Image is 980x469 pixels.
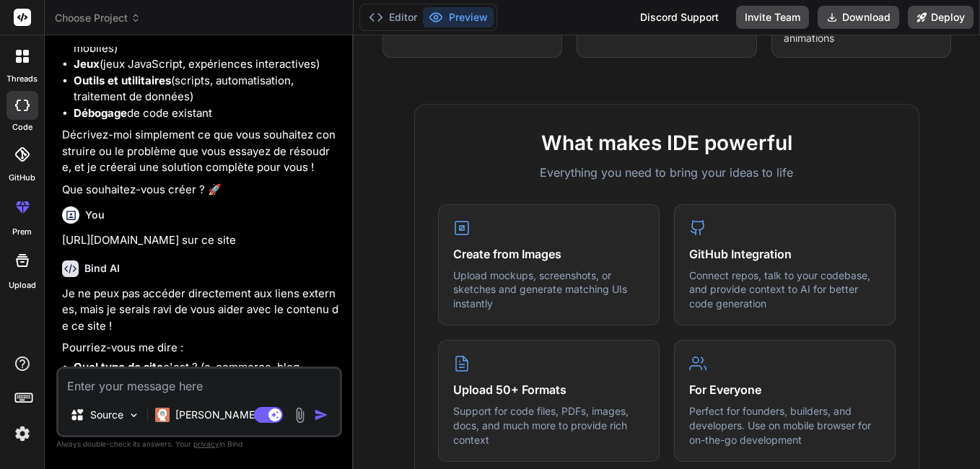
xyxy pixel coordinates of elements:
[689,245,880,263] h4: GitHub Integration
[689,381,880,398] h4: For Everyone
[74,57,100,71] strong: Jeux
[453,245,644,263] h4: Create from Images
[74,360,163,374] strong: Quel type de site
[631,6,727,29] div: Discord Support
[736,6,809,29] button: Invite Team
[9,172,35,184] label: GitHub
[453,404,644,447] p: Support for code files, PDFs, images, docs, and much more to provide rich context
[292,407,308,424] img: attachment
[85,208,105,222] h6: You
[438,128,896,158] h2: What makes IDE powerful
[12,121,32,133] label: code
[55,11,141,25] span: Choose Project
[74,105,339,122] li: de code existant
[438,164,896,181] p: Everything you need to bring your ideas to life
[62,340,339,356] p: Pourriez-vous me dire :
[175,408,283,422] p: [PERSON_NAME] 4 S..
[908,6,974,29] button: Deploy
[12,226,32,238] label: prem
[363,7,423,27] button: Editor
[90,408,123,422] p: Source
[74,74,171,87] strong: Outils et utilitaires
[62,286,339,335] p: Je ne peux pas accéder directement aux liens externes, mais je serais ravi de vous aider avec le ...
[689,268,880,311] p: Connect repos, talk to your codebase, and provide context to AI for better code generation
[74,106,127,120] strong: Débogage
[193,439,219,448] span: privacy
[689,404,880,447] p: Perfect for founders, builders, and developers. Use on mobile browser for on-the-go development
[62,182,339,198] p: Que souhaitez-vous créer ? 🚀
[453,381,644,398] h4: Upload 50+ Formats
[9,279,36,292] label: Upload
[74,359,339,392] li: c'est ? (e-commerce, blog, portfolio, application web, etc.)
[10,421,35,446] img: settings
[6,73,38,85] label: threads
[62,127,339,176] p: Décrivez-moi simplement ce que vous souhaitez construire ou le problème que vous essayez de résou...
[74,73,339,105] li: (scripts, automatisation, traitement de données)
[453,268,644,311] p: Upload mockups, screenshots, or sketches and generate matching UIs instantly
[314,408,328,422] img: icon
[423,7,494,27] button: Preview
[56,437,342,451] p: Always double-check its answers. Your in Bind
[74,56,339,73] li: (jeux JavaScript, expériences interactives)
[818,6,899,29] button: Download
[155,408,170,422] img: Claude 4 Sonnet
[128,409,140,421] img: Pick Models
[84,261,120,276] h6: Bind AI
[62,232,339,249] p: [URL][DOMAIN_NAME] sur ce site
